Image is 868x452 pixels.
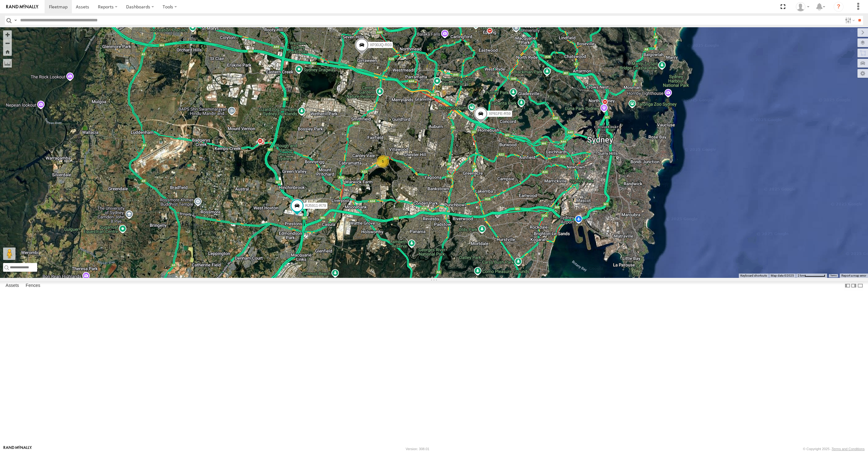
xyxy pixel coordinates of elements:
label: Measure [3,59,12,68]
a: Terms and Conditions [832,447,865,451]
span: RJ5911-R79 [305,204,326,208]
div: © Copyright 2025 - [803,447,865,451]
div: Quang MAC [794,2,812,11]
button: Zoom out [3,39,12,47]
i: ? [834,2,844,12]
button: Zoom in [3,30,12,39]
label: Dock Summary Table to the Left [844,281,851,290]
span: XP30JQ-R03 [370,43,392,47]
div: Version: 308.01 [406,447,429,451]
label: Dock Summary Table to the Right [851,281,857,290]
span: 2 km [798,274,804,277]
a: Terms (opens in new tab) [830,274,837,277]
button: Map Scale: 2 km per 63 pixels [796,274,827,278]
a: Visit our Website [3,446,32,452]
button: Zoom Home [3,47,12,56]
img: rand-logo.svg [6,5,38,9]
span: XP81FE-R59 [489,112,511,116]
button: Drag Pegman onto the map to open Street View [3,248,15,260]
span: Map data ©2025 [771,274,794,277]
button: Keyboard shortcuts [740,274,767,278]
label: Hide Summary Table [857,281,863,290]
div: 5 [377,155,389,168]
label: Search Filter Options [843,16,856,25]
label: Map Settings [857,69,868,78]
label: Fences [23,281,43,290]
label: Search Query [13,16,18,25]
label: Assets [2,281,22,290]
a: Report a map error [841,274,866,277]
